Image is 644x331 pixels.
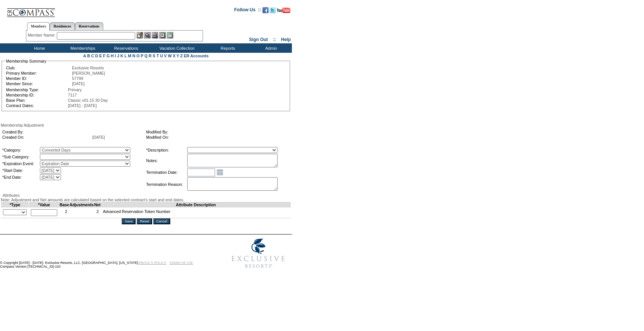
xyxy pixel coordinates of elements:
[277,8,290,13] img: Subscribe to our YouTube Channel
[115,54,116,58] a: I
[281,37,291,42] a: Help
[2,130,92,134] td: Created By:
[173,54,175,58] a: X
[87,54,90,58] a: B
[28,32,57,38] div: Member Name:
[160,54,163,58] a: U
[124,54,127,58] a: L
[17,43,60,53] td: Home
[72,71,105,75] span: [PERSON_NAME]
[1,198,291,202] div: Note: Adjustment and Net amounts are calculated based on the selected contract's start and end da...
[234,6,261,15] td: Follow Us ::
[262,7,269,13] img: Become our fan on Facebook
[104,43,147,53] td: Reservations
[2,154,39,160] td: *Sub Category:
[5,59,47,63] legend: Membership Summary
[136,54,139,58] a: O
[277,9,290,14] a: Subscribe to our YouTube Channel
[6,103,67,108] td: Contract Dates:
[133,54,136,58] a: N
[262,9,269,14] a: Become our fan on Facebook
[101,207,291,218] td: Advanced Reservation Token Number
[146,154,186,167] td: Notes:
[94,202,101,207] td: Net
[141,54,143,58] a: P
[6,66,71,70] td: Club:
[6,81,71,86] td: Member Since:
[146,147,186,153] td: *Description:
[72,66,104,70] span: Exclusive Resorts
[168,54,172,58] a: W
[2,174,39,180] td: *End Date:
[72,76,83,81] span: 57799
[121,54,124,58] a: K
[153,54,155,58] a: S
[95,54,98,58] a: D
[122,218,136,224] input: Save
[1,123,291,127] div: Membership Adjustment
[2,147,39,153] td: *Category:
[184,54,209,58] a: ER Accounts
[149,54,152,58] a: R
[249,37,268,42] a: Sign Out
[50,22,75,30] a: Residences
[2,167,39,173] td: *Start Date:
[117,54,119,58] a: J
[6,98,67,103] td: Base Plan:
[152,32,158,38] img: Impersonate
[6,76,71,81] td: Member ID:
[249,43,292,53] td: Admin
[216,168,224,176] a: Open the calendar popup.
[99,54,102,58] a: E
[139,261,166,265] a: PRIVACY POLICY
[180,54,183,58] a: Z
[60,43,104,53] td: Memberships
[270,9,276,14] a: Follow us on Twitter
[60,207,69,218] td: 2
[83,54,86,58] a: A
[92,135,105,139] span: [DATE]
[137,218,152,224] input: Reset
[147,43,205,53] td: Vacation Collection
[146,130,287,134] td: Modified By:
[68,103,97,108] span: [DATE] - [DATE]
[6,87,67,92] td: Membership Type:
[29,202,60,207] td: *Value
[1,193,291,198] div: Attributes
[205,43,249,53] td: Reports
[270,7,276,13] img: Follow us on Twitter
[169,261,193,265] a: TERMS OF USE
[1,202,29,207] td: *Type
[6,2,55,17] img: Compass Home
[177,54,179,58] a: Y
[27,22,50,31] a: Members
[137,32,143,38] img: b_edit.gif
[144,32,151,38] img: View
[146,177,186,192] td: Termination Reason:
[68,87,82,92] span: Primary
[273,37,276,42] span: ::
[107,54,110,58] a: G
[146,168,186,176] td: Termination Date:
[75,22,103,30] a: Reservations
[159,32,166,38] img: Reservations
[128,54,131,58] a: M
[2,161,39,167] td: *Expiration Event:
[146,135,287,139] td: Modified On:
[144,54,147,58] a: Q
[103,54,105,58] a: F
[224,234,292,272] img: Exclusive Resorts
[6,93,67,97] td: Membership ID:
[6,71,71,75] td: Primary Member:
[156,54,159,58] a: T
[101,202,291,207] td: Attribute Description
[68,93,77,97] span: 7117
[72,81,85,86] span: [DATE]
[68,98,108,103] span: Classic v01.15 30 Day
[60,202,69,207] td: Base
[153,218,170,224] input: Cancel
[69,202,94,207] td: Adjustments
[111,54,114,58] a: H
[164,54,167,58] a: V
[2,135,92,139] td: Created On:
